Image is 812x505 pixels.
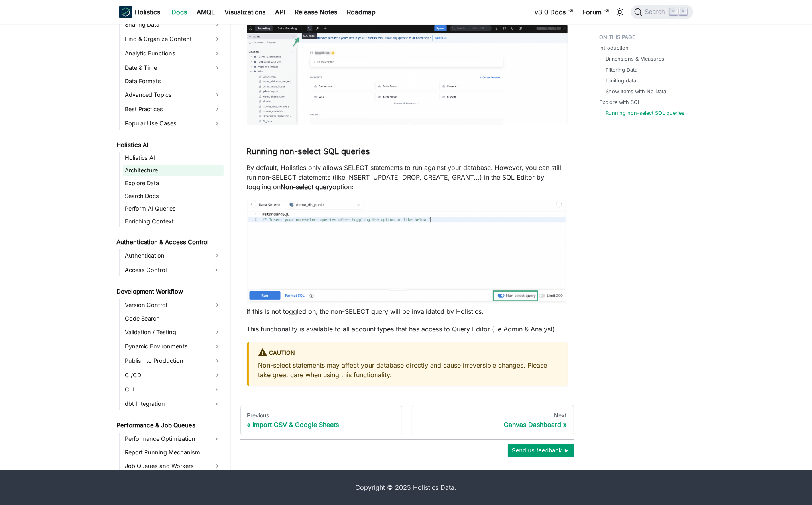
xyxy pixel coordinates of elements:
a: Perform AI Queries [123,203,224,214]
a: Find & Organize Content [123,33,224,45]
a: Holistics AI [114,139,224,151]
a: AMQL [192,6,220,18]
a: Job Queues and Workers [123,460,224,472]
a: Date & Time [123,61,224,74]
a: Show Items with No Data [606,88,667,95]
a: Limiting data [606,77,637,84]
a: Performance Optimization [123,433,209,445]
a: Authentication [123,249,224,262]
div: Previous [247,412,396,419]
a: Dynamic Environments [123,340,224,353]
p: This functionality is available to all account types that has access to Query Editor (i.e Admin &... [247,324,568,334]
button: Search (Command+K) [631,5,693,19]
a: Best Practices [123,103,224,115]
a: v3.0 Docs [530,6,578,18]
h3: Running non-select SQL queries [247,147,568,157]
a: Explore with SQL [600,98,641,106]
a: Access Control [123,264,209,276]
kbd: ⌘ [670,8,678,15]
b: Holistics [135,7,161,17]
a: Running non-select SQL queries [606,109,685,117]
span: Search [642,8,670,16]
a: Performance & Job Queues [114,420,224,431]
a: dbt Integration [123,397,209,410]
p: If this is not toggled on, the non-SELECT query will be invalidated by Holistics. [247,307,568,316]
button: Switch between dark and light mode (currently light mode) [613,6,626,18]
a: Introduction [600,44,629,52]
a: Holistics AI [123,152,224,163]
a: Popular Use Cases [123,117,224,130]
a: Filtering Data [606,66,638,74]
div: Next [419,412,567,419]
a: Code Search [123,313,224,324]
a: Sharing Data [123,18,224,31]
a: Visualizations [220,6,271,18]
span: Send us feedback ► [512,445,570,456]
a: Development Workflow [114,286,224,297]
a: HolisticsHolistics [119,6,161,18]
a: Report Running Mechanism [123,447,224,458]
img: Holistics [119,6,132,18]
a: CI/CD [123,369,224,382]
a: Docs [167,6,192,18]
a: Analytic Functions [123,47,224,60]
button: Expand sidebar category 'Access Control' [209,264,224,276]
div: Copyright © 2025 Holistics Data. [153,483,660,492]
div: caution [258,348,558,358]
a: Publish to Production [123,354,224,367]
button: Send us feedback ► [508,444,574,457]
a: CLI [123,383,209,396]
a: Architecture [123,165,224,176]
a: Data Formats [123,76,224,87]
div: Canvas Dashboard [419,421,567,429]
a: Forum [578,6,613,18]
p: Non-select statements may affect your database directly and cause irreversible changes. Please ta... [258,360,558,380]
a: Validation / Testing [123,326,224,339]
p: By default, Holistics only allows SELECT statements to run against your database. However, you ca... [247,163,568,192]
button: Expand sidebar category 'Performance Optimization' [209,433,224,445]
a: Enriching Context [123,216,224,227]
nav: Docs pages [240,405,574,435]
a: Roadmap [342,6,381,18]
a: Version Control [123,299,224,311]
a: Search Docs [123,190,224,202]
a: Authentication & Access Control [114,237,224,248]
strong: Non-select query [281,183,333,191]
a: PreviousImport CSV & Google Sheets [240,405,403,435]
a: Dimensions & Measures [606,55,665,63]
div: Import CSV & Google Sheets [247,421,396,429]
kbd: K [679,8,687,15]
a: API [271,6,290,18]
a: Release Notes [290,6,342,18]
a: Advanced Topics [123,88,224,101]
button: Expand sidebar category 'CLI' [209,383,224,396]
a: NextCanvas Dashboard [412,405,574,435]
a: Explore Data [123,178,224,189]
button: Expand sidebar category 'dbt Integration' [209,397,224,410]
